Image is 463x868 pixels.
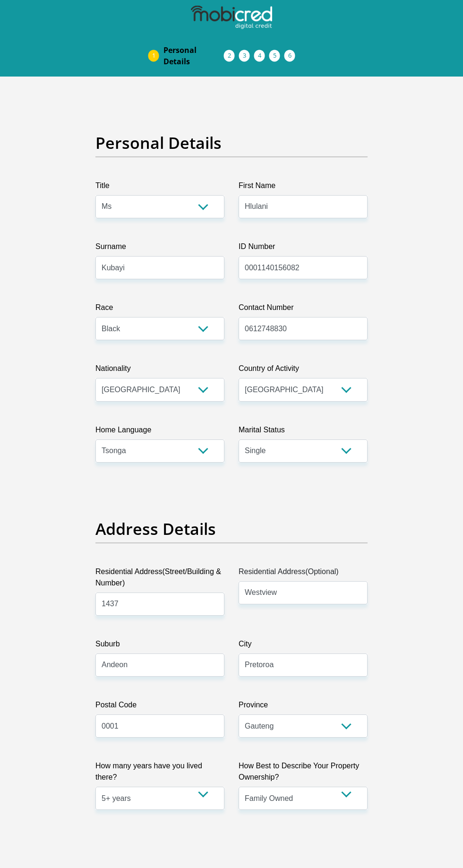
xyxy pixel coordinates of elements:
[95,256,224,279] input: Surname
[95,787,224,810] select: Please select a value
[239,302,368,317] label: Contact Number
[95,638,224,653] label: Suburb
[95,241,224,256] label: Surname
[239,424,368,439] label: Marital Status
[239,566,368,581] label: Residential Address(Optional)
[95,566,224,593] label: Residential Address(Street/Building & Number)
[239,363,368,378] label: Country of Activity
[95,593,224,616] input: Valid residential address
[239,699,368,714] label: Province
[95,714,224,738] input: Postal Code
[239,760,368,787] label: How Best to Describe Your Property Ownership?
[239,638,368,653] label: City
[95,653,224,677] input: Suburb
[239,256,368,279] input: ID Number
[239,787,368,810] select: Please select a value
[239,180,368,195] label: First Name
[239,581,368,604] input: Address line 2 (Optional)
[95,519,368,539] h2: Address Details
[239,241,368,256] label: ID Number
[95,424,224,439] label: Home Language
[239,653,368,677] input: City
[95,760,224,787] label: How many years have you lived there?
[95,699,224,714] label: Postal Code
[239,714,368,738] select: Please Select a Province
[239,195,368,218] input: First Name
[95,133,368,153] h2: Personal Details
[156,41,231,71] a: PersonalDetails
[95,180,224,195] label: Title
[163,44,224,67] span: Personal Details
[191,6,272,29] img: mobicred logo
[95,363,224,378] label: Nationality
[95,302,224,317] label: Race
[239,317,368,340] input: Contact Number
